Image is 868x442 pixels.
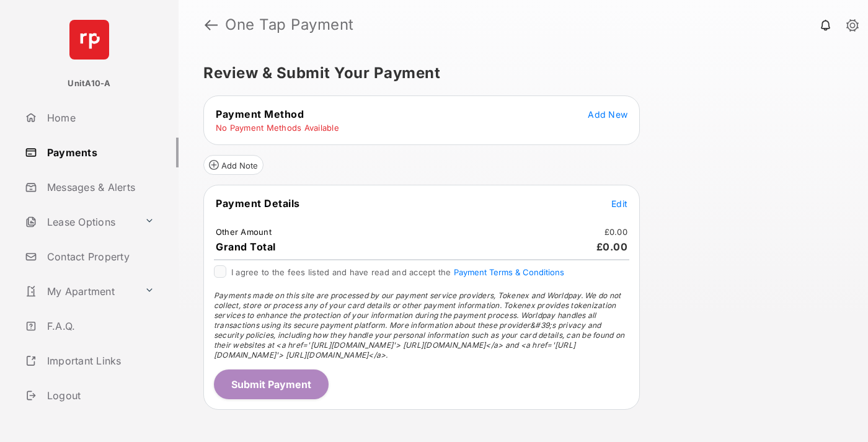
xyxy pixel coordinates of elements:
[203,155,263,175] button: Add Note
[588,109,627,120] span: Add New
[69,20,109,60] img: svg+xml;base64,PHN2ZyB4bWxucz0iaHR0cDovL3d3dy53My5vcmcvMjAwMC9zdmciIHdpZHRoPSI2NCIgaGVpZ2h0PSI2NC...
[215,122,340,133] td: No Payment Methods Available
[20,311,179,341] a: F.A.Q.
[604,226,628,237] td: £0.00
[214,369,329,399] button: Submit Payment
[596,241,628,253] span: £0.00
[68,77,110,90] p: UnitA10-A
[454,267,564,277] button: I agree to the fees listed and have read and accept the
[20,242,179,272] a: Contact Property
[611,198,627,209] span: Edit
[20,172,179,202] a: Messages & Alerts
[225,17,354,32] strong: One Tap Payment
[20,138,179,167] a: Payments
[20,276,139,306] a: My Apartment
[203,66,833,81] h5: Review & Submit Your Payment
[20,207,139,237] a: Lease Options
[216,108,304,120] span: Payment Method
[214,291,624,360] span: Payments made on this site are processed by our payment service providers, Tokenex and Worldpay. ...
[231,267,564,277] span: I agree to the fees listed and have read and accept the
[20,103,179,133] a: Home
[215,226,272,237] td: Other Amount
[216,197,300,210] span: Payment Details
[216,241,276,253] span: Grand Total
[20,346,159,376] a: Important Links
[611,197,627,210] button: Edit
[20,381,179,410] a: Logout
[588,108,627,120] button: Add New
